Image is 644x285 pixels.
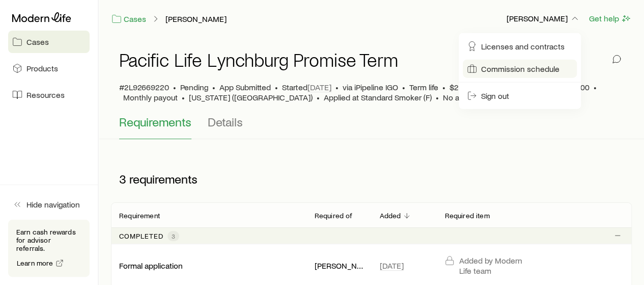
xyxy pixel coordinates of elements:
span: requirements [129,172,198,186]
span: 3 [119,172,126,186]
div: Application details tabs [119,115,624,139]
span: #2L92669220 [119,82,169,92]
p: Required of [315,212,353,220]
a: [PERSON_NAME] [165,14,227,24]
span: • [402,82,405,92]
span: • [442,82,445,92]
span: • [182,92,185,102]
span: Applied at Standard Smoker (F) [324,92,432,102]
span: • [173,82,176,92]
span: • [436,92,439,102]
p: Required item [444,212,489,220]
span: • [335,82,339,92]
p: Pending [180,82,208,92]
a: Cases [8,31,90,53]
p: [PERSON_NAME] [315,261,363,271]
span: [DATE] [307,82,331,92]
span: Commission schedule [481,64,559,74]
span: $284 [450,82,468,92]
span: Licenses and contracts [481,41,565,51]
span: Cases [26,37,49,47]
p: Requirement [119,212,160,220]
p: Started [282,82,331,92]
span: [DATE] [380,261,404,271]
p: Formal application [119,261,183,271]
span: via iPipeline IGO [343,82,398,92]
span: 3 [172,232,175,240]
span: Term life [409,82,438,92]
a: Cases [111,13,147,25]
span: • [594,82,597,92]
span: • [275,82,278,92]
span: Sign out [481,91,509,101]
span: Monthly payout [123,92,178,102]
span: Learn more [17,260,53,267]
div: Earn cash rewards for advisor referrals.Learn more [8,220,90,277]
p: [PERSON_NAME] [507,13,580,23]
span: • [317,92,320,102]
p: Earn cash rewards for advisor referrals. [16,228,81,252]
p: Added [380,212,401,220]
h1: Pacific Life Lynchburg Promise Term [119,49,398,70]
a: Products [8,57,90,80]
span: [US_STATE] ([GEOGRAPHIC_DATA]) [189,92,313,102]
span: Details [208,115,243,129]
a: Licenses and contracts [463,37,577,56]
a: Commission schedule [463,60,577,78]
span: No approved rate class yet [443,92,538,102]
span: Hide navigation [26,199,80,210]
a: Resources [8,84,90,106]
span: App Submitted [219,82,271,92]
p: Completed [119,232,163,240]
p: Added by Modern Life team [459,255,526,276]
button: Get help [589,13,632,24]
span: Requirements [119,115,191,129]
span: • [212,82,215,92]
button: Sign out [463,87,577,105]
button: Hide navigation [8,193,90,216]
button: [PERSON_NAME] [506,13,580,25]
span: Resources [26,90,65,100]
span: Products [26,63,58,73]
